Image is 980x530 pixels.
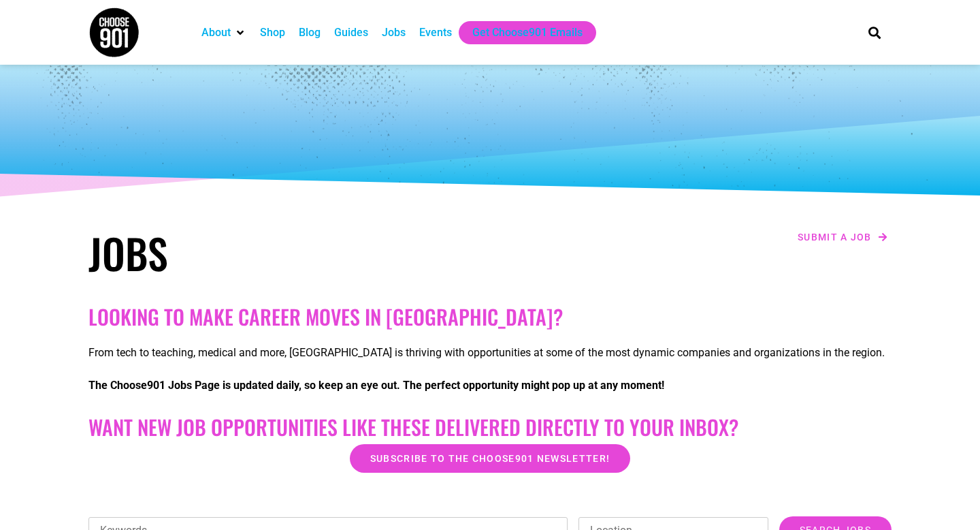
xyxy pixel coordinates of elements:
a: Blog [299,25,321,41]
strong: The Choose901 Jobs Page is updated daily, so keep an eye out. The perfect opportunity might pop u... [88,379,664,392]
a: Submit a job [794,228,892,246]
p: From tech to teaching, medical and more, [GEOGRAPHIC_DATA] is thriving with opportunities at some... [88,345,892,361]
h1: Jobs [88,228,483,277]
div: Search [864,21,886,44]
nav: Main nav [195,21,845,44]
a: Jobs [382,25,406,41]
a: Shop [260,25,285,41]
a: Events [419,25,452,41]
span: Subscribe to the Choose901 newsletter! [370,454,610,463]
div: About [195,21,253,44]
h2: Want New Job Opportunities like these Delivered Directly to your Inbox? [88,415,892,439]
h2: Looking to make career moves in [GEOGRAPHIC_DATA]? [88,305,892,329]
span: Submit a job [798,232,872,242]
a: About [201,25,231,41]
a: Get Choose901 Emails [472,25,583,41]
a: Guides [334,25,368,41]
a: Subscribe to the Choose901 newsletter! [350,444,630,473]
